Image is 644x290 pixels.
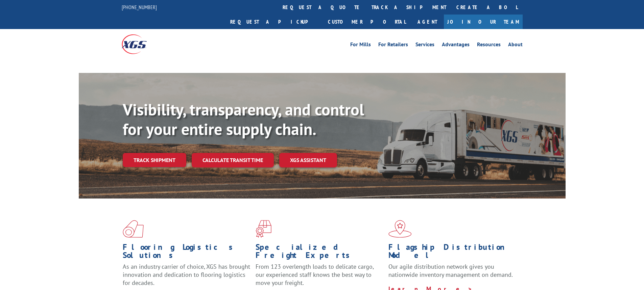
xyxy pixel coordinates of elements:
[225,15,323,29] a: Request a pickup
[444,15,523,29] a: Join Our Team
[123,220,144,238] img: xgs-icon-total-supply-chain-intelligence-red
[477,42,501,49] a: Resources
[122,4,157,10] a: [PHONE_NUMBER]
[279,153,337,167] a: XGS ASSISTANT
[411,15,444,29] a: Agent
[350,42,371,49] a: For Mills
[123,99,364,139] b: Visibility, transparency, and control for your entire supply chain.
[123,153,186,167] a: Track shipment
[442,42,470,49] a: Advantages
[388,220,412,238] img: xgs-icon-flagship-distribution-model-red
[123,243,251,263] h1: Flooring Logistics Solutions
[256,220,271,238] img: xgs-icon-focused-on-flooring-red
[192,153,274,167] a: Calculate transit time
[508,42,523,49] a: About
[415,42,434,49] a: Services
[123,263,250,287] span: As an industry carrier of choice, XGS has brought innovation and dedication to flooring logistics...
[388,263,513,279] span: Our agile distribution network gives you nationwide inventory management on demand.
[256,243,383,263] h1: Specialized Freight Experts
[378,42,408,49] a: For Retailers
[323,15,411,29] a: Customer Portal
[388,243,516,263] h1: Flagship Distribution Model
